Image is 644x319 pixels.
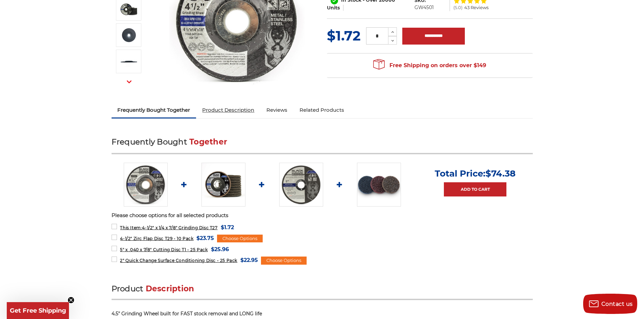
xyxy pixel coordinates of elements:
span: $22.95 [240,256,258,265]
span: Product [112,284,143,293]
a: Add to Cart [444,182,506,196]
span: (5.0) [453,5,462,10]
span: $1.72 [327,27,361,44]
p: Total Price: [435,168,516,179]
span: Frequently Bought [112,137,187,147]
span: $74.38 [485,168,516,179]
img: BHA grinding wheels for 4.5 inch angle grinder [124,163,168,207]
span: 43 Reviews [464,5,488,10]
a: Related Products [293,103,350,117]
span: Get Free Shipping [10,307,66,314]
button: Close teaser [68,297,74,303]
a: Product Description [196,103,260,117]
span: $23.75 [196,234,214,243]
span: 4-1/2" Zirc Flap Disc T29 - 10 Pack [120,236,193,241]
img: 1/4" thickness of BHA grinding wheels [120,56,137,67]
a: Reviews [260,103,293,117]
span: 5" x .040 x 7/8" Cutting Disc T1 - 25 Pack [120,247,208,252]
img: back of grinding disk [120,27,137,44]
span: Together [189,137,227,147]
strong: 4.5" Grinding Wheel built for FAST stock removal and LONG life [112,311,262,317]
span: $1.72 [221,223,234,232]
p: Please choose options for all selected products [112,212,533,219]
span: Contact us [601,301,633,307]
span: Description [146,284,194,293]
span: 2" Quick Change Surface Conditioning Disc - 25 Pack [120,258,237,263]
div: Choose Options [261,257,307,265]
img: 4-1/2" x 1/4" grinding discs [120,0,137,17]
button: Next [121,75,137,89]
span: Free Shipping on orders over $149 [373,59,486,72]
div: Choose Options [217,235,263,243]
a: Frequently Bought Together [112,103,196,117]
span: $25.96 [211,245,229,254]
span: 4-1/2" x 1/4 x 7/8" Grinding Disc T27 [120,225,217,230]
dd: GW4501 [414,4,434,11]
span: Units [327,5,340,11]
div: Get Free ShippingClose teaser [7,302,69,319]
strong: This Item: [120,225,142,230]
button: Contact us [583,294,637,314]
